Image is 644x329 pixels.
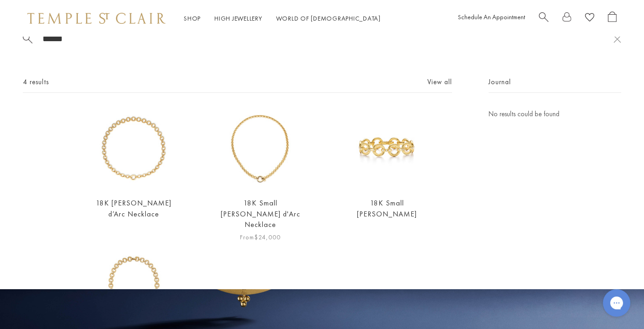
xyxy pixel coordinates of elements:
a: 18K Small [PERSON_NAME] d'Arc Necklace [220,198,300,229]
a: ShopShop [184,14,201,22]
img: N78802-R11ARC [93,108,174,189]
span: 4 results [23,76,49,88]
span: $24,000 [254,233,281,241]
a: 18K Small [PERSON_NAME] [357,198,417,218]
p: No results could be found [489,108,621,120]
a: High JewelleryHigh Jewellery [214,14,262,22]
img: 18K Cosmos Jean d'Arc Necklace [93,243,174,324]
span: Journal [489,76,511,88]
a: View all [427,77,452,87]
a: Open Shopping Bag [608,11,617,26]
a: World of [DEMOGRAPHIC_DATA]World of [DEMOGRAPHIC_DATA] [276,14,381,22]
a: N78802-R7ARC18N78802-R7ARC18 [220,108,301,189]
a: 18K Jean d’Arc NecklaceN78802-R11ARC [93,108,174,189]
a: View Wishlist [585,11,594,26]
nav: Main navigation [184,13,381,24]
a: Schedule An Appointment [458,13,525,21]
a: 18K Cosmos Jean d'Arc Necklace18K Cosmos Jean d'Arc Necklace [93,243,174,324]
img: Temple St. Clair [27,13,165,24]
img: N78802-R7ARC18 [220,108,301,189]
a: 18K [PERSON_NAME] d’Arc Necklace [96,198,171,218]
span: From [240,232,281,243]
img: 18K Small Jean d'Arc Bracelet [346,108,427,189]
a: Search [539,11,548,26]
iframe: Gorgias live chat messenger [598,286,635,320]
